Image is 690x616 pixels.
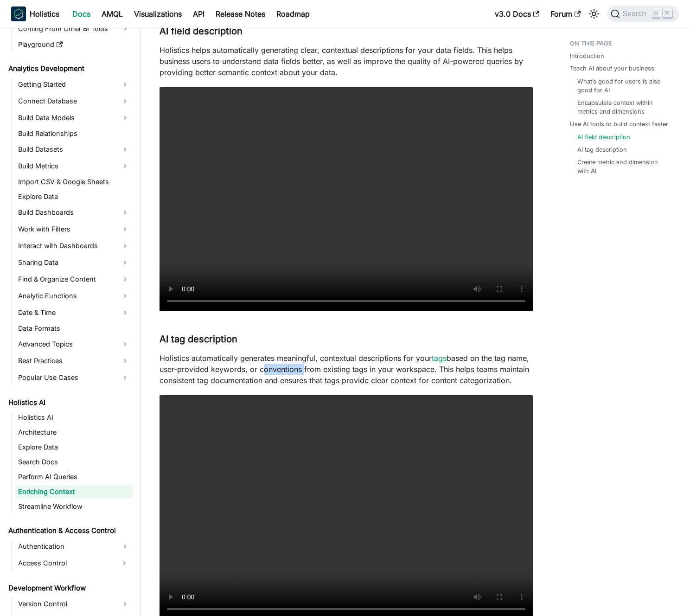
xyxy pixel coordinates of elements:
p: Holistics helps automatically generating clear, contextual descriptions for your data fields. Thi... [160,45,533,78]
a: Teach AI about your business [570,64,654,73]
a: Authentication [15,539,133,554]
a: Analytics Development [6,62,133,75]
a: Architecture [15,426,133,439]
a: tags [432,353,447,363]
a: Build Data Models [15,110,133,125]
a: Authentication & Access Control [6,524,133,537]
a: Access Control [15,556,116,571]
a: HolisticsHolistics [11,6,59,21]
a: Date & Time [15,305,133,320]
a: Getting Started [15,77,133,92]
a: Encapsulate context within metrics and dimensions [577,98,670,116]
h3: AI field description [160,26,533,37]
a: Best Practices [15,353,133,368]
a: Data Formats [15,322,133,335]
a: Enriching Context [15,485,133,498]
a: Build Metrics [15,159,133,173]
button: Search (Command+K) [607,6,679,22]
a: Streamline Workflow [15,500,133,513]
a: v3.0 Docs [489,6,545,21]
a: Import CSV & Google Sheets [15,175,133,188]
a: AMQL [96,6,128,21]
p: Holistics automatically generates meaningful, contextual descriptions for your based on the tag n... [160,353,533,386]
a: Use AI tools to build context faster [570,120,668,128]
a: Build Datasets [15,142,133,157]
button: Expand sidebar category 'Access Control' [116,556,133,571]
a: Connect Database [15,94,133,109]
nav: Docs sidebar [2,28,141,616]
video: Your browser does not support embedding video, but you can . [160,87,533,311]
a: Find & Organize Content [15,272,133,287]
a: Development Workflow [6,582,133,595]
a: Docs [67,6,96,21]
h3: AI tag description [160,334,533,345]
a: Search Docs [15,456,133,468]
kbd: ⌘ [652,10,661,18]
kbd: K [663,9,672,18]
a: AI tag description [577,145,627,154]
a: Interact with Dashboards [15,238,133,253]
img: Holistics [11,6,26,21]
a: Popular Use Cases [15,370,133,385]
a: Playground [15,38,133,51]
b: Holistics [30,8,59,19]
a: Holistics AI [6,396,133,409]
a: Forum [545,6,586,21]
a: Perform AI Queries [15,470,133,483]
a: Introduction [570,51,604,60]
a: Work with Filters [15,222,133,237]
button: Switch between dark and light mode (currently light mode) [587,6,601,21]
span: Search [620,10,652,18]
a: Version Control [15,597,133,611]
a: Sharing Data [15,255,133,270]
a: Release Notes [210,6,271,21]
a: Visualizations [128,6,187,21]
a: Explore Data [15,190,133,203]
a: Coming From Other BI Tools [15,21,133,36]
a: Advanced Topics [15,337,133,352]
a: Holistics AI [15,411,133,424]
a: Explore Data [15,441,133,454]
a: API [187,6,210,21]
a: Build Dashboards [15,205,133,220]
a: Roadmap [271,6,315,21]
a: Build Relationships [15,127,133,140]
a: Create metric and dimension with AI [577,158,670,175]
a: What’s good for users is also good for AI [577,77,670,95]
a: AI field description [577,133,630,141]
a: Analytic Functions [15,289,133,303]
